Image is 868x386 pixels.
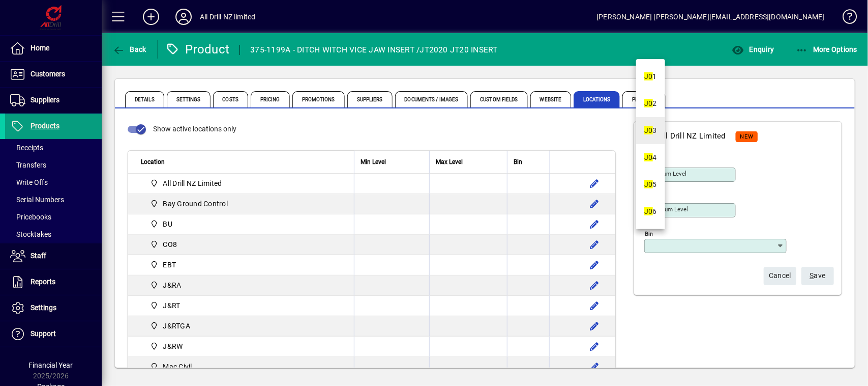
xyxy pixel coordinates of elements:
[5,226,102,243] a: Stocktakes
[810,267,826,284] span: ave
[5,295,102,321] a: Settings
[5,243,102,269] a: Staff
[636,63,665,90] mat-option: J01
[146,299,185,312] span: J&RT
[796,45,858,53] span: More Options
[31,96,59,104] span: Suppliers
[167,8,200,26] button: Profile
[636,117,665,144] mat-option: J03
[146,340,187,352] span: J&RW
[125,91,164,107] span: Details
[530,91,572,107] span: Website
[163,178,222,188] span: All Drill NZ Limited
[146,218,176,230] span: BU
[112,45,146,53] span: Back
[10,161,46,169] span: Transfers
[636,144,665,171] mat-option: J04
[146,259,180,271] span: EBT
[659,128,726,144] div: All Drill NZ Limited
[596,9,825,25] div: [PERSON_NAME] [PERSON_NAME][EMAIL_ADDRESS][DOMAIN_NAME]
[31,122,59,130] span: Products
[5,36,102,61] a: Home
[163,362,192,372] span: Mac Civil
[10,178,48,186] span: Write Offs
[514,156,522,168] span: Bin
[31,44,49,52] span: Home
[5,88,102,113] a: Suppliers
[793,40,860,59] button: More Options
[163,300,181,311] span: J&RT
[436,156,463,168] span: Max Level
[574,91,620,107] span: Locations
[644,98,657,109] div: 2
[647,206,688,213] mat-label: Maximum level
[647,170,686,177] mat-label: Minimum level
[10,213,51,221] span: Pricebooks
[31,252,46,260] span: Staff
[361,156,386,168] span: Min Level
[729,40,776,59] button: Enquiry
[146,238,181,251] span: CO8
[10,230,51,238] span: Stocktakes
[636,90,665,117] mat-option: J02
[10,144,43,152] span: Receipts
[801,267,834,285] button: Save
[5,139,102,156] a: Receipts
[153,125,236,133] span: Show active locations only
[636,198,665,225] mat-option: J06
[10,196,64,204] span: Serial Numbers
[251,91,290,107] span: Pricing
[163,219,173,229] span: BU
[5,208,102,226] a: Pricebooks
[200,9,256,25] div: All Drill NZ limited
[141,156,165,168] span: Location
[5,191,102,208] a: Serial Numbers
[292,91,345,107] span: Promotions
[163,280,182,290] span: J&RA
[167,91,211,107] span: Settings
[213,91,249,107] span: Costs
[146,279,186,291] span: J&RA
[5,269,102,295] a: Reports
[644,179,657,190] div: 5
[347,91,393,107] span: Suppliers
[5,62,102,87] a: Customers
[163,341,183,351] span: J&RW
[5,174,102,191] a: Write Offs
[163,321,191,331] span: J&RTGA
[644,206,657,217] div: 6
[250,42,498,58] div: 375-1199A - DITCH WITCH VICE JAW INSERT /JT2020 JT20 INSERT
[31,70,65,78] span: Customers
[146,177,226,189] span: All Drill NZ Limited
[835,2,855,35] a: Knowledge Base
[146,198,232,210] span: Bay Ground Control
[31,278,55,286] span: Reports
[644,126,653,134] em: J0
[31,304,56,312] span: Settings
[146,320,194,332] span: J&RTGA
[732,45,774,53] span: Enquiry
[165,41,230,58] div: Product
[644,71,657,82] div: 1
[5,156,102,174] a: Transfers
[163,260,176,270] span: EBT
[135,8,167,26] button: Add
[636,171,665,198] mat-option: J05
[634,124,659,148] button: Back
[644,152,657,163] div: 4
[644,72,653,80] em: J0
[5,321,102,347] a: Support
[644,207,653,215] em: J0
[31,329,56,338] span: Support
[163,199,228,209] span: Bay Ground Control
[146,361,196,373] span: Mac Civil
[102,40,158,59] app-page-header-button: Back
[644,125,657,136] div: 3
[644,180,653,188] em: J0
[622,91,666,107] span: Prompts
[470,91,527,107] span: Custom Fields
[769,267,791,284] span: Cancel
[644,99,653,107] em: J0
[645,230,653,237] mat-label: Bin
